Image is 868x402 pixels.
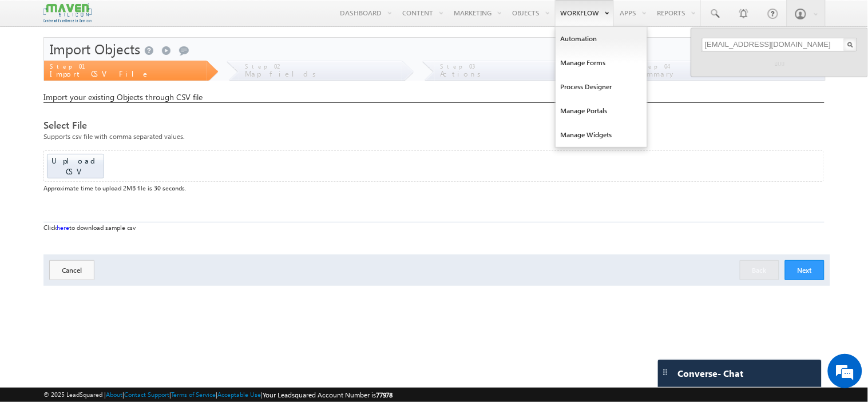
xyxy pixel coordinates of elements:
a: Manage Portals [556,99,647,123]
span: Step 01 [50,63,83,70]
span: 77978 [376,391,393,399]
span: Your Leadsquared Account Number is [263,391,393,399]
div: Click to download sample csv [43,222,825,233]
a: Automation [556,27,647,51]
div: Chat with us now [60,60,192,75]
input: Search Objects [702,38,857,51]
div: Import your existing Objects through CSV file [43,92,825,103]
textarea: Type your message and hit 'Enter' [15,106,209,305]
a: Contact Support [124,391,169,398]
span: Step 04 [636,63,672,70]
a: here [57,224,69,231]
a: Process Designer [556,75,647,99]
img: carter-drag [661,368,670,377]
span: Step 02 [245,63,280,70]
span: Step 03 [441,63,475,70]
div: Supports csv file with comma separated values. [43,130,825,150]
span: Actions [441,69,486,78]
div: Select File [43,120,825,130]
a: Terms of Service [171,391,216,398]
span: Import CSV File [50,69,150,78]
img: Custom Logo [43,3,92,23]
em: Start Chat [156,315,208,331]
div: Approximate time to upload 2MB file is 30 seconds. [43,183,825,193]
span: Upload CSV [51,156,100,176]
div: Import Objects [44,38,825,61]
span: © 2025 LeadSquared | | | | | [43,389,393,400]
button: Next [785,260,825,280]
button: Back [740,260,779,280]
a: Manage Forms [556,51,647,75]
span: Converse - Chat [678,368,744,379]
button: Cancel [49,260,94,280]
a: Manage Widgets [556,123,647,147]
a: Acceptable Use [217,391,261,398]
a: About [106,391,122,398]
span: Map fields [245,69,320,78]
span: Summary [636,69,677,78]
img: d_60004797649_company_0_60004797649 [19,60,48,75]
div: Minimize live chat window [188,6,215,33]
